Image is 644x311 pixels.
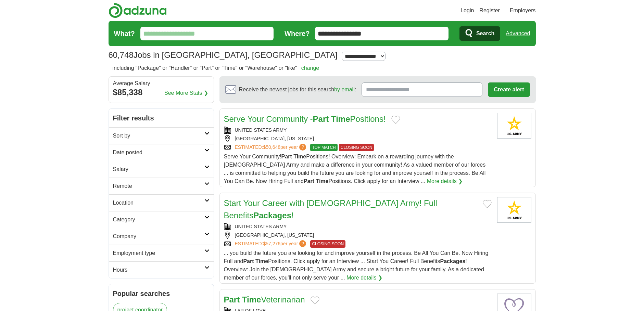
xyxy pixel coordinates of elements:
[304,178,314,184] strong: Part
[255,258,268,264] strong: Time
[506,27,530,40] a: Advanced
[113,182,204,190] h2: Remote
[310,240,345,248] span: CLOSING SOON
[109,261,214,278] a: Hours
[109,3,167,18] img: Adzuna logo
[299,144,306,151] span: ?
[224,295,305,304] a: Part TimeVeterinarian
[339,144,374,151] span: CLOSING SOON
[239,86,356,94] span: Receive the newest jobs for this search :
[483,200,492,208] button: Add to favorite jobs
[263,241,280,246] span: $57,276
[263,144,280,150] span: $50,648
[113,266,204,274] h2: Hours
[497,197,531,223] img: United States Army logo
[510,7,536,15] a: Employers
[109,194,214,211] a: Location
[113,165,204,173] h2: Salary
[109,211,214,228] a: Category
[299,240,306,247] span: ?
[331,114,350,124] strong: Time
[281,154,292,159] strong: Part
[334,87,355,92] a: by email
[109,49,134,61] span: 60,748
[224,250,489,281] span: ... you build the future you are looking for and improve yourself in the process. Be All You Can ...
[113,64,319,72] h2: including "Package" or "Handler" or "Part" or "Time" or "Warehouse" or "like"
[311,296,319,304] button: Add to favorite jobs
[488,82,530,97] button: Create alert
[476,27,494,40] span: Search
[243,258,254,264] strong: Part
[109,228,214,245] a: Company
[113,86,210,99] div: $85,338
[114,28,135,39] label: What?
[310,144,337,151] span: TOP MATCH
[253,211,291,220] strong: Packages
[113,148,204,157] h2: Date posted
[113,132,204,140] h2: Sort by
[459,26,500,41] button: Search
[235,240,308,248] a: ESTIMATED:$57,276per year?
[113,216,204,224] h2: Category
[109,144,214,161] a: Date posted
[113,199,204,207] h2: Location
[242,295,261,304] strong: Time
[235,127,287,133] a: UNITED STATES ARMY
[113,249,204,257] h2: Employment type
[235,224,287,229] a: UNITED STATES ARMY
[109,127,214,144] a: Sort by
[109,161,214,178] a: Salary
[224,295,240,304] strong: Part
[109,178,214,194] a: Remote
[113,288,210,299] h2: Popular searches
[224,135,492,142] div: [GEOGRAPHIC_DATA], [US_STATE]
[109,109,214,127] h2: Filter results
[224,114,386,124] a: Serve Your Community -Part TimePositions!
[316,178,328,184] strong: Time
[293,154,306,159] strong: Time
[285,28,310,39] label: Where?
[113,232,204,241] h2: Company
[164,89,208,97] a: See More Stats ❯
[224,232,492,239] div: [GEOGRAPHIC_DATA], [US_STATE]
[346,274,382,282] a: More details ❯
[313,114,329,124] strong: Part
[113,81,210,86] div: Average Salary
[497,113,531,139] img: United States Army logo
[301,65,319,71] a: change
[391,116,400,124] button: Add to favorite jobs
[224,154,486,184] span: Serve Your Community! Positions! Overview: Embark on a rewarding journey with the [DEMOGRAPHIC_DA...
[109,50,338,60] h1: Jobs in [GEOGRAPHIC_DATA], [GEOGRAPHIC_DATA]
[427,177,463,185] a: More details ❯
[479,7,500,15] a: Register
[109,245,214,261] a: Employment type
[460,7,474,15] a: Login
[235,144,308,151] a: ESTIMATED:$50,648per year?
[440,258,466,264] strong: Packages
[224,198,437,220] a: Start Your Career with [DEMOGRAPHIC_DATA] Army! Full BenefitsPackages!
